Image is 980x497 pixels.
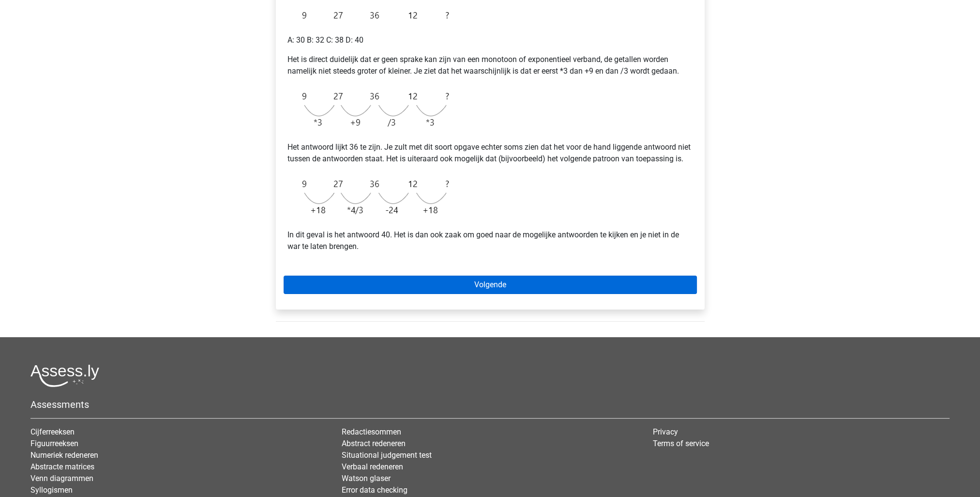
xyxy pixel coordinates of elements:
[287,34,693,46] p: A: 30 B: 32 C: 38 D: 40
[287,85,454,134] img: Alternating_Example_2_2.png
[287,54,693,77] p: Het is direct duidelijk dat er geen sprake kan zijn van een monotoon of exponentieel verband, de ...
[30,427,75,436] a: Cijferreeksen
[30,485,73,495] a: Syllogismen
[653,427,678,436] a: Privacy
[653,439,709,448] a: Terms of service
[342,450,432,460] a: Situational judgement test
[287,172,454,221] img: Alternating_Example_2_3.png
[30,462,94,471] a: Abstracte matrices
[342,474,391,483] a: Watson glaser
[287,4,454,27] img: Alternating_Example_2_1.png
[30,474,93,483] a: Venn diagrammen
[30,439,78,448] a: Figuurreeksen
[287,141,693,165] p: Het antwoord lijkt 36 te zijn. Je zult met dit soort opgave echter soms zien dat het voor de hand...
[30,399,950,410] h5: Assessments
[342,439,406,448] a: Abstract redeneren
[30,364,99,387] img: Assessly logo
[342,462,403,471] a: Verbaal redeneren
[342,427,401,436] a: Redactiesommen
[287,229,693,252] p: In dit geval is het antwoord 40. Het is dan ook zaak om goed naar de mogelijke antwoorden te kijk...
[342,485,407,495] a: Error data checking
[284,276,697,294] a: Volgende
[30,450,98,460] a: Numeriek redeneren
